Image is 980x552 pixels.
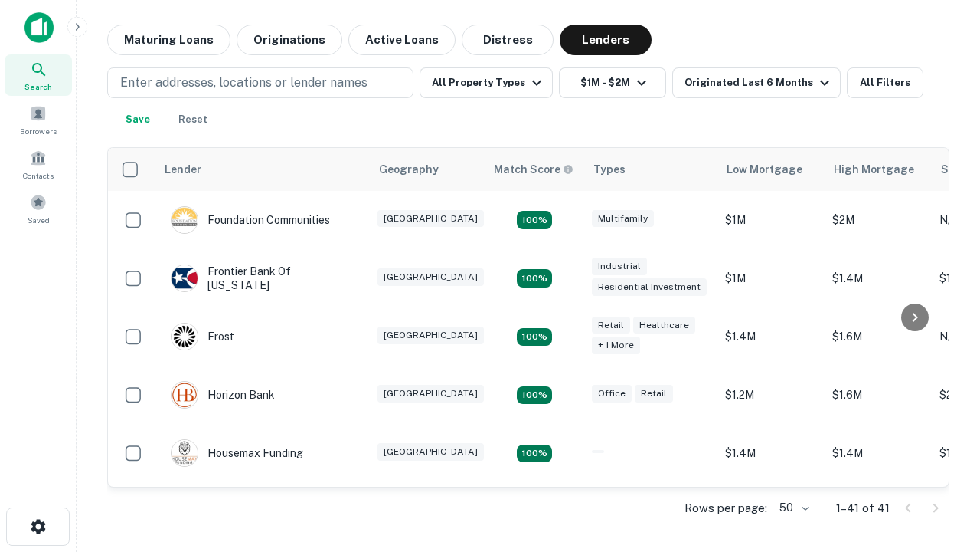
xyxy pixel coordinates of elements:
[5,143,72,185] a: Contacts
[171,265,198,291] img: picture
[717,249,825,307] td: $1M
[171,324,198,350] img: picture
[635,385,673,402] div: Retail
[559,67,666,98] button: $1M - $2M
[517,445,552,463] div: Matching Properties: 4, hasApolloMatch: undefined
[825,366,932,424] td: $1.6M
[462,25,554,55] button: Distress
[113,104,162,135] button: Save your search to get updates of matches that match your search criteria.
[23,169,54,182] span: Contacts
[370,148,485,191] th: Geography
[107,67,413,98] button: Enter addresses, locations or lender names
[171,381,275,409] div: Horizon Bank
[377,385,484,402] div: [GEOGRAPHIC_DATA]
[592,258,647,275] div: Industrial
[420,67,553,98] button: All Property Types
[5,54,72,96] a: Search
[165,160,201,179] div: Lender
[24,80,52,93] span: Search
[672,67,841,98] button: Originated Last 6 Months
[592,278,707,296] div: Residential Investment
[237,25,342,55] button: Originations
[28,214,50,226] span: Saved
[377,443,484,461] div: [GEOGRAPHIC_DATA]
[485,148,584,191] th: Capitalize uses an advanced AI algorithm to match your search with the best lender. The match sco...
[825,249,932,307] td: $1.4M
[717,307,825,366] td: $1.4M
[348,25,456,55] button: Active Loans
[825,191,932,249] td: $2M
[171,440,198,466] img: picture
[377,327,484,344] div: [GEOGRAPHIC_DATA]
[517,211,552,229] div: Matching Properties: 4, hasApolloMatch: undefined
[5,99,72,140] a: Borrowers
[377,210,484,228] div: [GEOGRAPHIC_DATA]
[584,148,717,191] th: Types
[155,148,370,191] th: Lender
[592,210,654,228] div: Multifamily
[825,148,932,191] th: High Mortgage
[168,104,217,135] button: Reset
[903,429,980,503] iframe: Chat Widget
[377,268,484,286] div: [GEOGRAPHIC_DATA]
[684,499,767,517] p: Rows per page:
[847,67,923,98] button: All Filters
[825,482,932,540] td: $1.6M
[717,366,825,424] td: $1.2M
[593,160,626,179] div: Types
[171,206,330,234] div: Foundation Communities
[592,385,632,402] div: Office
[825,307,932,366] td: $1.6M
[494,161,570,178] h6: Match Score
[379,160,439,179] div: Geography
[517,269,552,287] div: Matching Properties: 4, hasApolloMatch: undefined
[20,125,57,137] span: Borrowers
[517,386,552,405] div: Matching Properties: 4, hasApolloMatch: undefined
[717,424,825,482] td: $1.4M
[773,497,812,519] div: 50
[684,74,834,92] div: Originated Last 6 Months
[171,323,234,350] div: Frost
[834,160,914,179] div: High Mortgage
[825,424,932,482] td: $1.4M
[171,264,354,292] div: Frontier Bank Of [US_STATE]
[836,499,890,517] p: 1–41 of 41
[517,328,552,347] div: Matching Properties: 4, hasApolloMatch: undefined
[560,25,652,55] button: Lenders
[717,482,825,540] td: $1.4M
[5,188,72,229] a: Saved
[171,439,303,467] div: Housemax Funding
[24,12,54,43] img: capitalize-icon.png
[592,337,640,354] div: + 1 more
[120,74,367,92] p: Enter addresses, locations or lender names
[107,25,230,55] button: Maturing Loans
[592,317,630,334] div: Retail
[494,161,573,178] div: Capitalize uses an advanced AI algorithm to match your search with the best lender. The match sco...
[171,382,198,408] img: picture
[717,191,825,249] td: $1M
[727,160,802,179] div: Low Mortgage
[171,207,198,233] img: picture
[717,148,825,191] th: Low Mortgage
[633,317,695,334] div: Healthcare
